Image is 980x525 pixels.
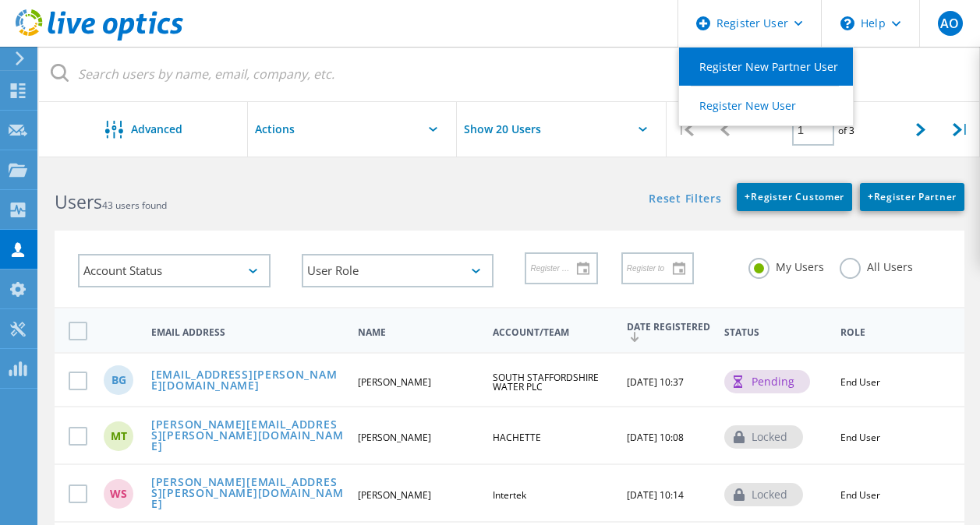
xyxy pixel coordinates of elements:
label: My Users [748,258,824,273]
div: pending [724,370,810,393]
span: Register Partner [868,190,957,203]
span: Date Registered [627,322,711,342]
a: Register New Partner User [679,48,853,86]
a: [PERSON_NAME][EMAIL_ADDRESS][PERSON_NAME][DOMAIN_NAME] [151,477,345,512]
div: User Role [302,254,494,287]
span: MT [111,431,127,442]
span: Advanced [131,124,182,135]
span: End User [840,375,880,389]
span: Email Address [151,328,345,337]
div: locked [724,425,803,449]
span: [PERSON_NAME] [358,431,431,444]
span: Status [724,328,827,337]
span: End User [840,488,880,502]
span: Role [840,328,907,337]
span: 43 users found [102,199,167,212]
span: [DATE] 10:14 [627,488,684,502]
b: + [745,190,751,203]
span: AO [940,17,959,30]
span: End User [840,431,880,444]
span: Name [358,328,479,337]
a: [PERSON_NAME][EMAIL_ADDRESS][PERSON_NAME][DOMAIN_NAME] [151,419,345,454]
a: Live Optics Dashboard [16,33,183,44]
span: SOUTH STAFFORDSHIRE WATER PLC [493,371,599,393]
span: Intertek [493,488,526,502]
span: BG [111,375,126,386]
label: All Users [840,258,913,273]
span: [PERSON_NAME] [358,375,431,389]
div: | [667,102,706,157]
span: [DATE] 10:37 [627,375,684,389]
div: | [941,102,980,157]
div: locked [724,483,803,506]
span: [DATE] 10:08 [627,431,684,444]
a: +Register Customer [737,183,852,211]
b: Users [55,189,102,214]
span: Account/Team [493,328,614,337]
b: + [868,190,874,203]
a: [EMAIL_ADDRESS][PERSON_NAME][DOMAIN_NAME] [151,369,345,393]
input: Register to [623,253,681,283]
a: +Register Partner [860,183,964,211]
a: Register New User [679,86,853,125]
span: HACHETTE [493,431,541,444]
span: [PERSON_NAME] [358,488,431,502]
svg: \n [840,16,854,30]
a: Reset Filters [649,193,721,206]
span: WS [110,488,127,499]
input: Register from [526,253,585,283]
span: of 3 [838,124,854,137]
span: Register Customer [745,190,844,203]
div: Account Status [78,254,271,287]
